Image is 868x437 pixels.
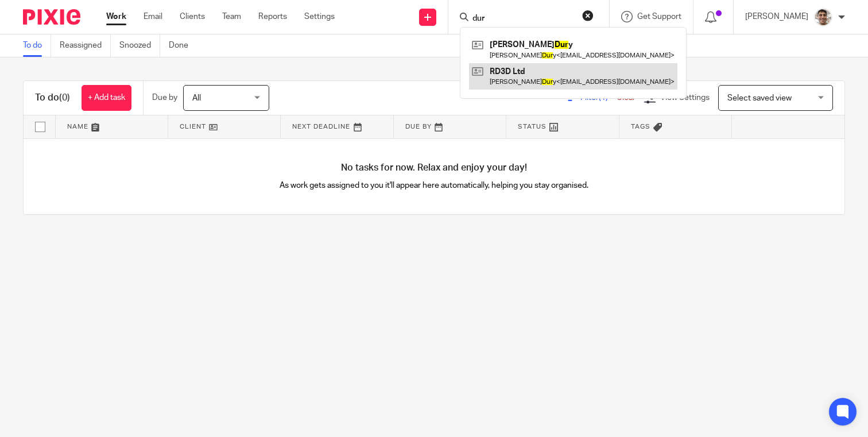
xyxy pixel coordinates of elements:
[631,123,650,130] span: Tags
[471,14,575,24] input: Search
[59,93,70,102] span: (0)
[23,9,80,25] img: Pixie
[119,34,160,57] a: Snoozed
[106,11,126,22] a: Work
[637,13,681,21] span: Get Support
[144,11,162,22] a: Email
[60,34,111,57] a: Reassigned
[180,11,205,22] a: Clients
[169,34,197,57] a: Done
[23,34,51,57] a: To do
[814,8,832,26] img: PXL_20240409_141816916.jpg
[582,10,594,21] button: Clear
[192,94,201,102] span: All
[727,94,792,102] span: Select saved view
[152,92,177,103] p: Due by
[258,11,287,22] a: Reports
[304,11,335,22] a: Settings
[745,11,808,22] p: [PERSON_NAME]
[222,11,241,22] a: Team
[35,92,70,104] h1: To do
[24,162,844,174] h4: No tasks for now. Relax and enjoy your day!
[229,180,640,191] p: As work gets assigned to you it'll appear here automatically, helping you stay organised.
[82,85,131,111] a: + Add task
